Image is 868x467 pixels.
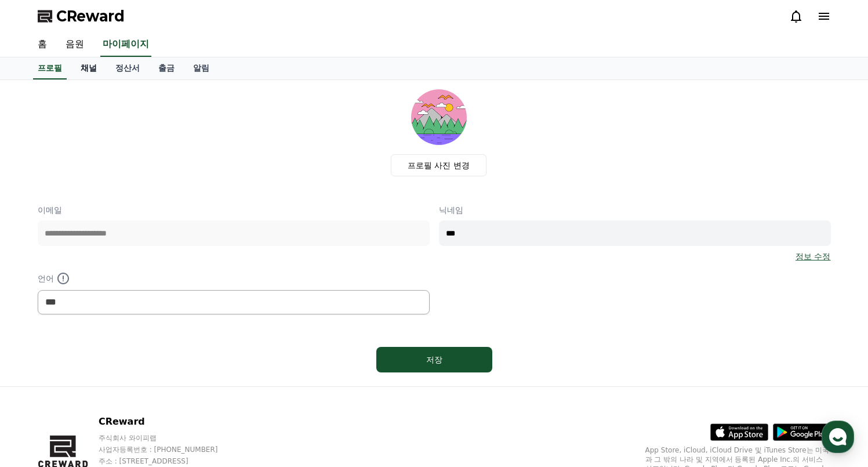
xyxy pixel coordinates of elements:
[411,89,467,145] img: profile_image
[391,154,486,176] label: 프로필 사진 변경
[376,347,492,372] button: 저장
[71,57,106,79] a: 채널
[439,204,831,216] p: 닉네임
[99,415,240,429] p: CReward
[38,271,430,285] p: 언어
[3,368,77,397] a: 홈
[99,433,240,443] p: 주식회사 와이피랩
[77,368,150,397] a: 대화
[150,368,223,397] a: 설정
[37,385,43,394] span: 홈
[38,204,430,216] p: 이메일
[184,57,219,79] a: 알림
[28,32,56,57] a: 홈
[106,57,149,79] a: 정산서
[56,7,125,26] span: CReward
[796,251,830,262] a: 정보 수정
[400,354,469,365] div: 저장
[99,457,240,466] p: 주소 : [STREET_ADDRESS]
[179,385,193,394] span: 설정
[56,32,93,57] a: 음원
[149,57,184,79] a: 출금
[100,32,151,57] a: 마이페이지
[33,57,67,79] a: 프로필
[99,445,240,454] p: 사업자등록번호 : [PHONE_NUMBER]
[38,7,125,26] a: CReward
[106,386,120,395] span: 대화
